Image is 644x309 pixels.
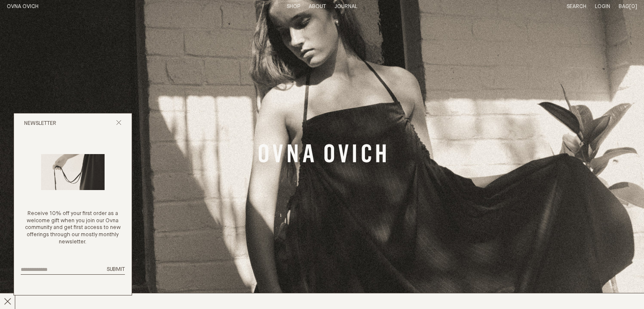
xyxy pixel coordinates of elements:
[595,4,610,9] a: Login
[287,4,300,9] a: Shop
[24,120,56,127] h2: Newsletter
[567,4,586,9] a: Search
[7,4,39,9] a: Home
[629,4,637,9] span: [0]
[21,210,125,246] p: Receive 10% off your first order as a welcome gift when you join our Ovna community and get first...
[619,4,629,9] span: Bag
[116,120,122,128] button: Close popup
[107,267,125,272] span: Submit
[309,3,326,11] summary: About
[107,266,125,273] button: Submit
[259,144,386,165] a: Banner Link
[334,4,357,9] a: Journal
